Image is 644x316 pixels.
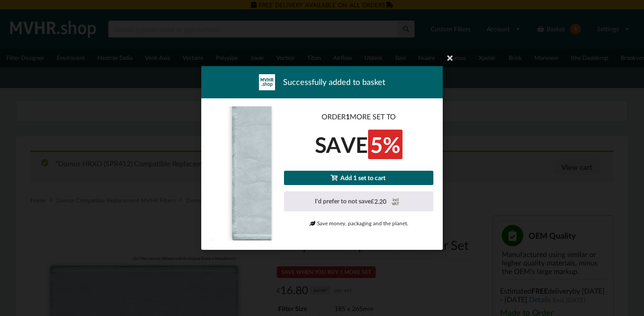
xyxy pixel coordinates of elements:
[393,198,398,202] div: incl
[371,198,374,204] span: £
[392,202,399,206] div: VAT
[259,74,275,90] img: mvhr-inverted.png
[346,112,350,121] b: 1
[284,131,433,159] h2: SAVE
[284,171,433,185] a: Add 1 set to cart
[284,191,433,212] button: I'd prefer to not save£2.20inclVAT
[368,130,402,160] span: 5%
[283,76,385,88] span: Successfully added to basket
[284,219,433,227] p: Save money, packaging and the planet.
[371,195,402,207] div: 2.20
[284,112,433,122] h3: ORDER MORE SET TO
